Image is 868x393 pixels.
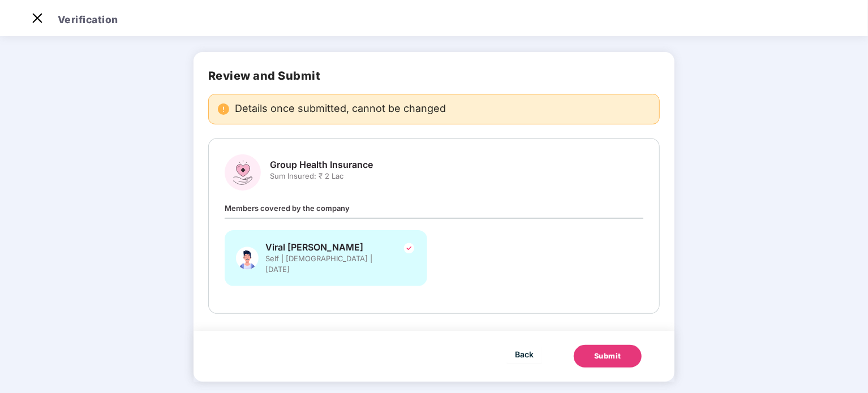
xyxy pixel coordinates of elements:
[235,103,446,115] span: Details once submitted, cannot be changed
[208,69,660,83] h2: Review and Submit
[515,347,534,361] span: Back
[402,241,416,255] img: svg+xml;base64,PHN2ZyBpZD0iVGljay0yNHgyNCIgeG1sbnM9Imh0dHA6Ly93d3cudzMub3JnLzIwMDAvc3ZnIiB3aWR0aD...
[594,351,621,362] div: Submit
[236,241,259,275] img: svg+xml;base64,PHN2ZyBpZD0iU3BvdXNlX01hbGUiIHhtbG5zPSJodHRwOi8vd3d3LnczLm9yZy8yMDAwL3N2ZyIgeG1sbn...
[506,345,542,363] button: Back
[225,204,350,213] span: Members covered by the company
[574,345,642,368] button: Submit
[265,241,390,253] span: Viral [PERSON_NAME]
[218,103,229,115] img: svg+xml;base64,PHN2ZyBpZD0iRGFuZ2VyX2FsZXJ0IiBkYXRhLW5hbWU9IkRhbmdlciBhbGVydCIgeG1sbnM9Imh0dHA6Ly...
[265,253,390,275] span: Self | [DEMOGRAPHIC_DATA] | [DATE]
[270,159,373,171] span: Group Health Insurance
[270,171,373,182] span: Sum Insured: ₹ 2 Lac
[225,154,261,191] img: svg+xml;base64,PHN2ZyBpZD0iR3JvdXBfSGVhbHRoX0luc3VyYW5jZSIgZGF0YS1uYW1lPSJHcm91cCBIZWFsdGggSW5zdX...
